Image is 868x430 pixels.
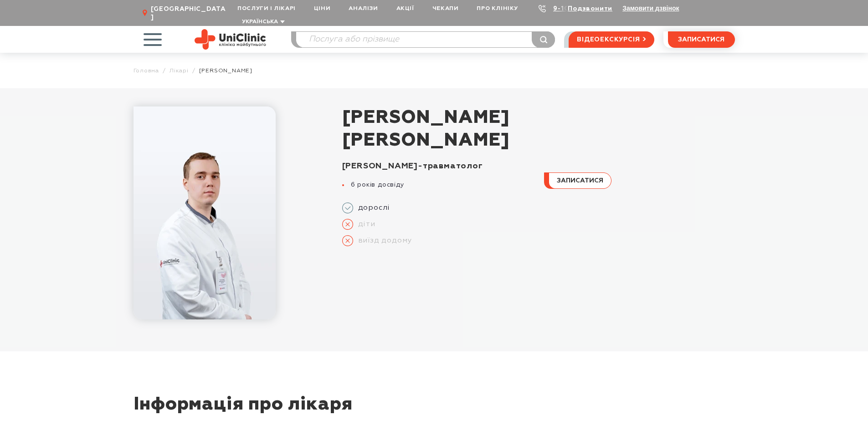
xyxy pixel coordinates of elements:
[242,19,278,25] span: Українська
[353,203,390,212] span: дорослі
[557,177,603,184] span: записатися
[195,29,266,50] img: Uniclinic
[577,32,640,47] span: відеоекскурсія
[134,395,735,429] div: Інформація про лікаря
[569,31,654,48] a: відеоекскурсія
[568,5,612,12] a: Подзвонити
[668,31,735,48] button: записатися
[342,106,735,129] span: [PERSON_NAME]
[553,5,573,12] a: 9-103
[342,106,735,152] h1: [PERSON_NAME]
[353,220,375,229] span: діти
[199,67,252,74] span: [PERSON_NAME]
[240,19,285,25] button: Українська
[134,106,276,319] img: Попов Олександр Миколайович
[342,181,533,189] li: 6 років досвіду
[169,67,189,74] a: Лікарі
[342,161,533,172] div: [PERSON_NAME]-травматолог
[151,5,228,21] span: [GEOGRAPHIC_DATA]
[622,5,679,12] button: Замовити дзвінок
[353,236,412,245] span: виїзд додому
[678,36,724,43] span: записатися
[544,172,611,189] button: записатися
[134,67,159,74] a: Головна
[296,32,555,47] input: Послуга або прізвище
